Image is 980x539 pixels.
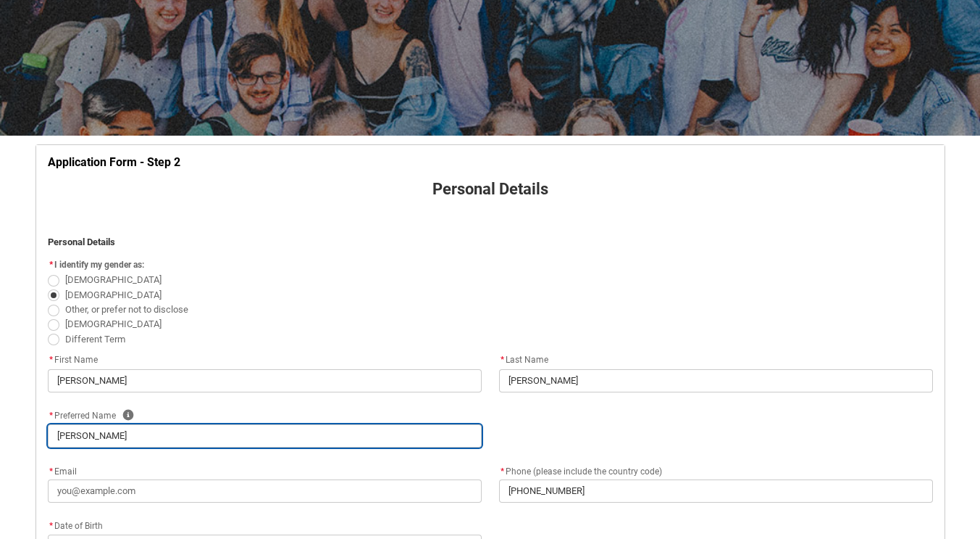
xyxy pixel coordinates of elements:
span: Date of Birth [48,521,103,531]
label: Phone (please include the country code) [499,462,668,478]
abbr: required [49,466,53,477]
span: [DEMOGRAPHIC_DATA] [65,318,162,329]
input: +61 400 000 000 [499,480,933,503]
span: [DEMOGRAPHIC_DATA] [65,289,162,300]
strong: Personal Details [432,180,548,198]
span: First Name [48,355,98,365]
span: I identify my gender as: [54,260,144,270]
abbr: required [49,521,53,531]
span: [DEMOGRAPHIC_DATA] [65,274,162,285]
span: Other, or prefer not to disclose [65,304,188,315]
span: Different Term [65,334,125,345]
span: Preferred Name [48,411,116,421]
span: Last Name [499,355,548,365]
abbr: required [501,466,504,477]
input: you@example.com [48,480,482,503]
strong: Personal Details [48,236,115,247]
label: Email [48,462,83,478]
abbr: required [49,260,53,270]
abbr: required [49,355,53,365]
strong: Application Form - Step 2 [48,155,180,169]
abbr: required [501,355,504,365]
abbr: required [49,411,53,421]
